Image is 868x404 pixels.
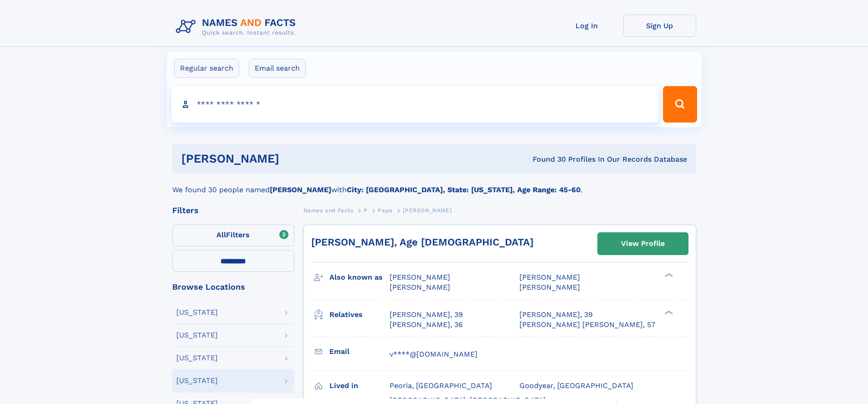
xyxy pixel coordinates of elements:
button: Search Button [663,86,697,123]
a: Names and Facts [303,205,354,216]
span: Goodyear, [GEOGRAPHIC_DATA] [519,381,633,390]
div: ❯ [663,309,673,315]
div: We found 30 people named with . [172,174,696,195]
span: Papa [378,207,392,214]
span: [PERSON_NAME] [519,283,580,291]
input: search input [171,86,659,123]
label: Filters [172,225,294,246]
h3: Email [329,344,390,359]
span: All [216,230,226,239]
b: [PERSON_NAME] [270,185,331,194]
div: [US_STATE] [176,354,218,362]
span: [PERSON_NAME] [390,283,450,291]
div: [US_STATE] [176,377,218,384]
span: [PERSON_NAME] [519,273,580,281]
h3: Also known as [329,270,390,285]
label: Email search [249,59,306,78]
b: City: [GEOGRAPHIC_DATA], State: [US_STATE], Age Range: 45-60 [347,185,580,194]
a: Sign Up [623,15,696,37]
div: ❯ [663,272,673,278]
a: [PERSON_NAME], 39 [390,310,463,320]
a: P [364,205,368,216]
span: P [364,207,368,214]
span: [PERSON_NAME] [390,273,450,281]
a: Papa [378,205,392,216]
div: [US_STATE] [176,332,218,339]
a: [PERSON_NAME], 36 [390,320,463,330]
a: [PERSON_NAME], Age [DEMOGRAPHIC_DATA] [311,236,534,248]
h3: Lived in [329,378,390,394]
div: Filters [172,206,294,215]
span: [PERSON_NAME] [403,207,452,214]
label: Regular search [174,59,239,78]
h3: Relatives [329,307,390,322]
a: [PERSON_NAME] [PERSON_NAME], 57 [519,320,655,330]
a: Log In [550,15,623,37]
div: View Profile [621,233,665,254]
div: Browse Locations [172,283,294,291]
a: View Profile [598,233,688,255]
h1: [PERSON_NAME] [181,153,406,164]
span: Peoria, [GEOGRAPHIC_DATA] [390,381,492,390]
img: Logo Names and Facts [172,15,303,39]
div: [US_STATE] [176,309,218,316]
div: Found 30 Profiles In Our Records Database [406,154,687,164]
a: [PERSON_NAME], 39 [519,310,593,320]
